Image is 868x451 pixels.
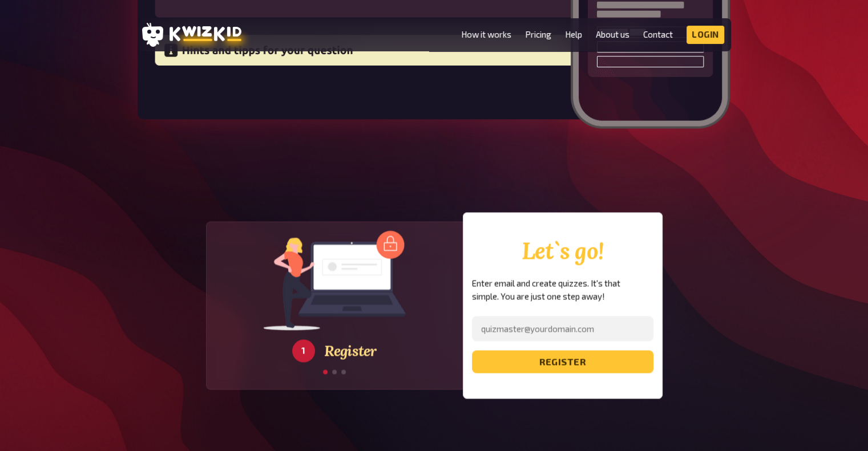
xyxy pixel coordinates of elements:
a: Help [565,30,582,39]
div: 1 [292,339,315,362]
input: quizmaster@yourdomain.com [472,316,653,341]
button: register [472,350,653,373]
a: Contact [643,30,673,39]
a: How it works [461,30,511,39]
img: log in [263,230,406,330]
p: Enter email and create quizzes. It's that simple. You are just one step away! [472,277,653,302]
a: Pricing [525,30,551,39]
a: About us [596,30,629,39]
h3: Register [324,342,377,359]
h2: Let`s go! [472,238,653,264]
a: Login [687,26,724,44]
